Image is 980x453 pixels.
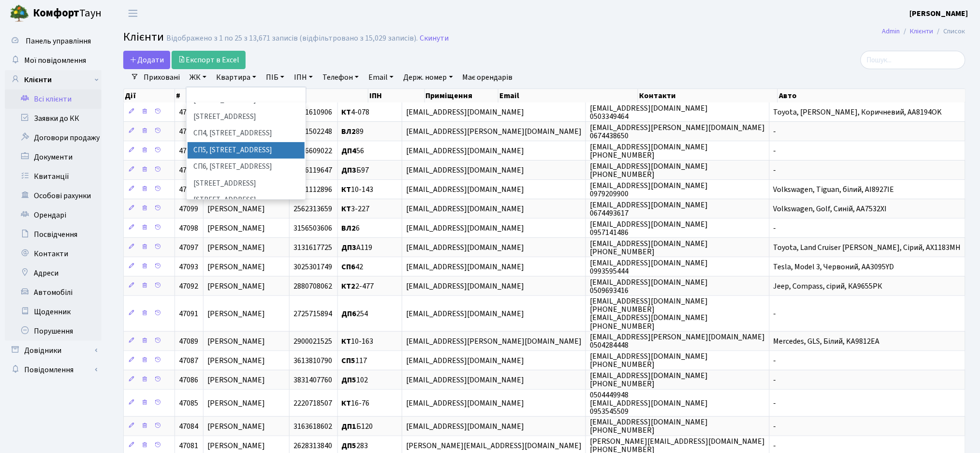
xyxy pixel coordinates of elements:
span: 56 [342,146,365,156]
span: 47111 [179,107,198,117]
b: СП5 [342,355,356,366]
span: 2562313659 [293,204,332,214]
span: 2628313840 [293,440,332,451]
span: 89 [342,126,364,137]
b: ДП6 [342,308,357,319]
span: [EMAIL_ADDRESS][DOMAIN_NAME] [406,223,524,234]
li: СП4, [STREET_ADDRESS] [188,125,305,142]
a: Email [365,69,397,86]
span: [EMAIL_ADDRESS][DOMAIN_NAME] 0979209900 [590,180,708,199]
span: 47093 [179,262,198,272]
th: # [175,89,208,102]
th: Дії [124,89,175,102]
a: Панель управління [5,31,102,51]
span: [EMAIL_ADDRESS][DOMAIN_NAME] 0957141486 [590,219,708,238]
span: Таун [33,5,102,22]
span: 42 [342,262,364,272]
a: Клієнти [5,70,102,89]
span: [EMAIL_ADDRESS][DOMAIN_NAME] [PHONE_NUMBER] [EMAIL_ADDRESS][DOMAIN_NAME] [PHONE_NUMBER] [590,296,708,331]
b: ДП4 [342,146,357,156]
span: [PERSON_NAME] [207,375,265,385]
span: 47098 [179,223,198,234]
span: - [774,398,776,409]
a: Договори продажу [5,128,102,147]
a: Мої повідомлення [5,51,102,70]
th: Email [498,89,638,102]
span: 2725715894 [293,308,332,319]
span: - [774,308,776,319]
span: [EMAIL_ADDRESS][DOMAIN_NAME] 0509693416 [590,277,708,296]
span: [PERSON_NAME] [207,262,265,272]
span: [EMAIL_ADDRESS][DOMAIN_NAME] 0993595444 [590,258,708,277]
span: [EMAIL_ADDRESS][DOMAIN_NAME] [406,204,524,214]
a: Автомобілі [5,283,102,302]
span: [EMAIL_ADDRESS][PERSON_NAME][DOMAIN_NAME] [406,336,582,347]
a: Орендарі [5,205,102,225]
b: Комфорт [33,5,79,21]
span: Мої повідомлення [24,55,86,66]
a: Щоденник [5,302,102,321]
button: Переключити навігацію [121,5,145,21]
span: [EMAIL_ADDRESS][DOMAIN_NAME] [406,184,524,195]
span: 2880708062 [293,281,332,292]
li: СП5, [STREET_ADDRESS] [188,142,305,159]
span: 10-143 [342,184,374,195]
span: 47103 [179,165,198,175]
span: Mercedes, GLS, Білий, KA9812EA [774,336,880,347]
input: Пошук... [861,51,965,69]
span: 2-477 [342,281,374,292]
a: Адреси [5,263,102,283]
span: 3-227 [342,204,370,214]
a: Довідники [5,341,102,360]
span: [PERSON_NAME][EMAIL_ADDRESS][DOMAIN_NAME] [406,440,582,451]
span: Toyota, Land Cruiser [PERSON_NAME], Сірий, АХ1183MH [774,242,961,253]
b: ДП5 [342,375,357,385]
span: 4-078 [342,107,370,117]
a: Телефон [319,69,363,86]
a: ЖК [186,69,210,86]
span: [EMAIL_ADDRESS][DOMAIN_NAME] [406,242,524,253]
span: Б120 [342,421,373,432]
span: 254 [342,308,368,319]
span: [EMAIL_ADDRESS][DOMAIN_NAME] [PHONE_NUMBER] [590,161,708,180]
li: СП6, [STREET_ADDRESS] [188,159,305,175]
a: [PERSON_NAME] [910,8,968,19]
a: Документи [5,147,102,167]
a: Admin [882,26,900,36]
b: ДП3 [342,242,357,253]
span: [EMAIL_ADDRESS][DOMAIN_NAME] [406,308,524,319]
b: КТ [342,336,351,347]
span: Jeep, Compass, сірий, КА9655РК [774,281,883,292]
span: 2561610906 [293,107,332,117]
a: Всі клієнти [5,89,102,109]
span: - [774,223,776,234]
span: 16-76 [342,398,370,409]
span: [EMAIL_ADDRESS][DOMAIN_NAME] [406,421,524,432]
span: [PERSON_NAME] [207,440,265,451]
span: [PERSON_NAME] [207,223,265,234]
a: Квитанції [5,167,102,186]
a: Заявки до КК [5,109,102,128]
span: [EMAIL_ADDRESS][DOMAIN_NAME] [406,398,524,409]
span: [EMAIL_ADDRESS][DOMAIN_NAME] [406,146,524,156]
span: [EMAIL_ADDRESS][PERSON_NAME][DOMAIN_NAME] [406,126,582,137]
span: 3831407760 [293,375,332,385]
span: [PERSON_NAME] [207,281,265,292]
span: Toyota, [PERSON_NAME], Коричневий, AA8194OK [774,107,942,117]
a: Контакти [5,244,102,263]
li: Список [934,26,965,37]
th: Приміщення [425,89,499,102]
a: Приховані [140,69,184,86]
span: 6 [342,223,360,234]
span: 10-163 [342,336,374,347]
span: 47099 [179,204,198,214]
span: [PERSON_NAME] [207,242,265,253]
a: Особові рахунки [5,186,102,205]
b: ДП1 [342,421,357,432]
span: [PERSON_NAME] [207,336,265,347]
span: [EMAIL_ADDRESS][DOMAIN_NAME] 0674493617 [590,200,708,219]
span: [EMAIL_ADDRESS][DOMAIN_NAME] 0503349464 [590,103,708,122]
span: [EMAIL_ADDRESS][DOMAIN_NAME] [406,107,524,117]
span: 47092 [179,281,198,292]
b: СП6 [342,262,356,272]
